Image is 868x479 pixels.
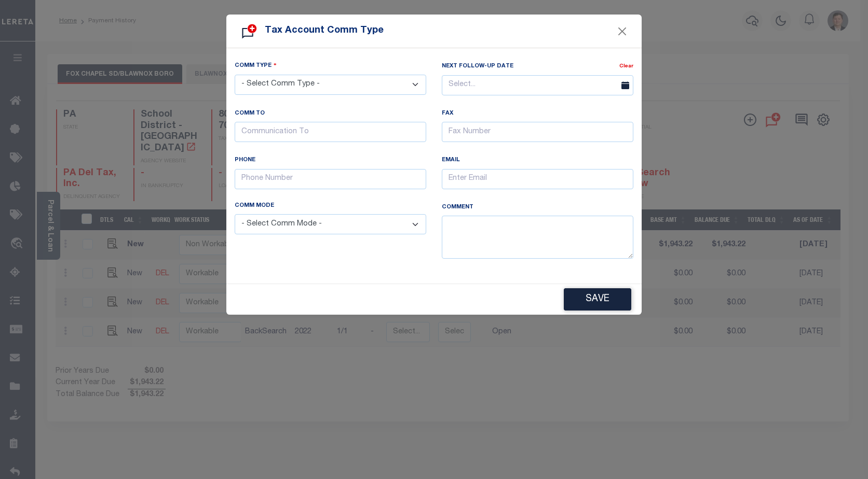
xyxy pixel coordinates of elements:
[235,122,426,142] input: Communication To
[235,156,255,165] label: Phone
[235,61,277,71] label: Comm Type
[619,64,633,69] a: Clear
[235,169,426,189] input: Phone Number
[442,62,513,71] label: Next Follow-Up Date
[442,122,633,142] input: Fax Number
[442,203,473,212] label: Comment
[564,288,631,311] button: Save
[442,169,633,189] input: Enter Email
[235,109,265,118] label: Comm To
[442,156,460,165] label: Email
[235,202,274,210] label: Comm Mode
[442,75,633,95] input: Select...
[442,109,453,118] label: Fax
